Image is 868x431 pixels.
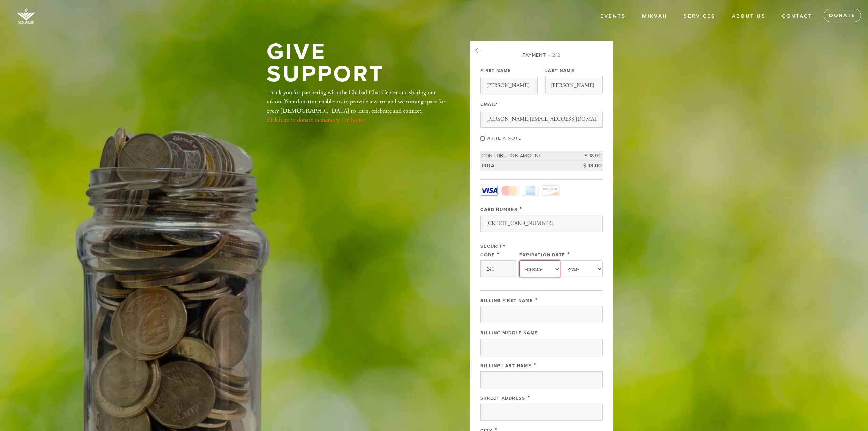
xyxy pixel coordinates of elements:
span: This field is required. [535,296,538,304]
a: click here to donate in memory / in honor [267,116,365,124]
label: Write a note [486,135,521,141]
span: This field is required. [534,361,536,369]
label: Street Address [480,396,525,401]
img: image%20%281%29.png [10,3,42,28]
span: This field is required. [496,102,498,107]
span: This field is required. [527,394,530,401]
a: Mikvah [637,10,672,23]
a: Discover [542,185,559,195]
label: Expiration Date [519,252,565,258]
a: About Us [727,10,771,23]
select: Expiration Date year [562,260,603,277]
td: Contribution Amount [480,151,572,161]
h1: Give Support [267,41,448,85]
span: 2 [552,52,555,58]
a: Donate [824,9,861,22]
label: First Name [480,68,511,74]
label: Security Code [480,244,506,258]
label: Billing Last Name [480,363,532,369]
a: Amex [521,185,538,195]
select: Expiration Date month [519,260,560,277]
a: Events [595,10,631,23]
td: $ 18.00 [572,161,603,171]
span: This field is required. [520,205,522,213]
span: This field is required. [497,250,500,258]
div: Payment [480,52,603,59]
label: Billing Middle Name [480,330,538,336]
label: Last Name [545,68,575,74]
span: This field is required. [567,250,570,258]
td: $ 18.00 [572,151,603,161]
a: Visa [480,185,497,195]
a: MasterCard [501,185,518,195]
label: Card Number [480,207,518,212]
a: Services [679,10,721,23]
a: Contact [777,10,818,23]
span: /2 [548,52,560,58]
td: Total [480,161,572,171]
label: Email [480,101,498,107]
div: Thank you for partnering with the Chabad Chai Center and sharing our vision. Your donation enable... [267,88,448,125]
label: Billing First Name [480,298,533,303]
